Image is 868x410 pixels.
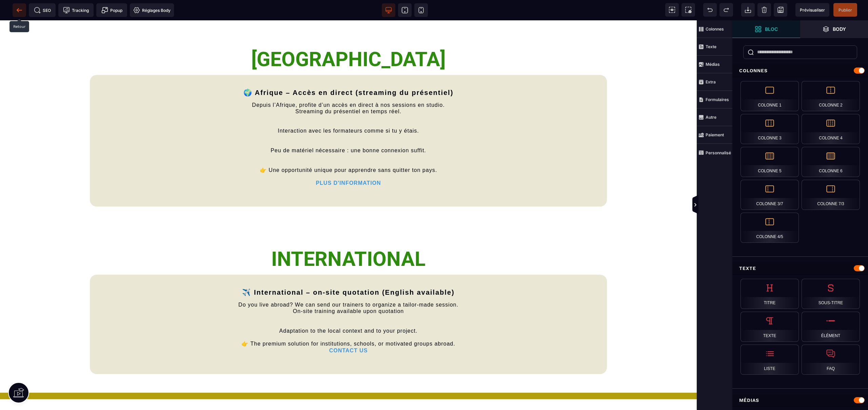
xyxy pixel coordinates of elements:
span: Texte [697,38,732,56]
span: Aperçu [795,3,829,17]
div: Colonne 5 [741,147,799,177]
h1: INTERNATIONAL [90,223,607,254]
div: Colonne 4/5 [741,213,799,243]
span: Tracking [63,7,89,14]
div: Sous-titre [802,279,860,309]
div: Colonne 1 [741,81,799,111]
strong: Bloc [765,26,778,32]
a: PLUS D'INFORMATION [316,160,381,165]
span: Ouvrir les calques [800,20,868,38]
div: Texte [732,262,868,275]
span: Nettoyage [757,3,771,17]
span: Popup [101,7,122,14]
strong: Texte [706,44,716,49]
strong: Formulaires [706,97,729,102]
a: CONTACT US [329,327,368,333]
div: Colonne 3/7 [741,180,799,210]
strong: Autre [706,115,716,120]
div: Texte [741,312,799,342]
span: Colonnes [697,20,732,38]
span: Favicon [130,3,174,17]
span: Autre [697,109,732,126]
span: Médias [697,56,732,73]
span: Importer [741,3,755,17]
text: Depuis l’Afrique, profite d’un accès en direct à nos sessions en studio. Streaming du présentiel ... [100,80,597,168]
span: Afficher les vues [732,195,739,215]
span: Défaire [703,3,717,17]
div: Colonne 6 [802,147,860,177]
span: Capture d'écran [682,3,695,17]
strong: Colonnes [706,26,724,32]
div: Colonnes [732,64,868,77]
span: Paiement [697,126,732,144]
span: Voir les composants [665,3,679,17]
span: Retour [13,3,26,17]
span: Code de suivi [58,3,94,17]
span: Voir bureau [382,3,395,17]
span: SEO [34,7,51,14]
span: Personnalisé [697,144,732,161]
div: Liste [741,345,799,375]
strong: Personnalisé [706,150,731,155]
strong: Médias [706,62,720,67]
span: Ouvrir les blocs [732,20,800,38]
strong: Body [833,26,846,32]
span: Enregistrer [774,3,787,17]
div: FAQ [802,345,860,375]
strong: Paiement [706,132,724,137]
span: Formulaires [697,91,732,109]
div: Colonne 3 [741,114,799,144]
div: Médias [732,394,868,407]
span: Publier [839,7,852,13]
span: Prévisualiser [800,7,825,13]
span: Métadata SEO [29,3,56,17]
h2: 🌍 Afrique – Accès en direct (streaming du présentiel) [100,65,597,80]
div: Titre [741,279,799,309]
div: Colonne 2 [802,81,860,111]
span: Voir mobile [414,3,428,17]
text: Do you live abroad? We can send our trainers to organize a tailor-made session. On-site training ... [100,279,597,335]
span: Enregistrer le contenu [833,3,857,17]
h2: ✈️ International – on-site quotation (English available) [100,265,597,279]
div: Colonne 7/3 [802,180,860,210]
span: Rétablir [719,3,733,17]
div: Colonne 4 [802,114,860,144]
span: Créer une alerte modale [96,3,127,17]
span: Réglages Body [133,7,171,14]
span: Voir tablette [398,3,412,17]
strong: Extra [706,79,716,84]
h1: [GEOGRAPHIC_DATA] [90,24,607,55]
span: Extra [697,73,732,91]
div: Élément [802,312,860,342]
